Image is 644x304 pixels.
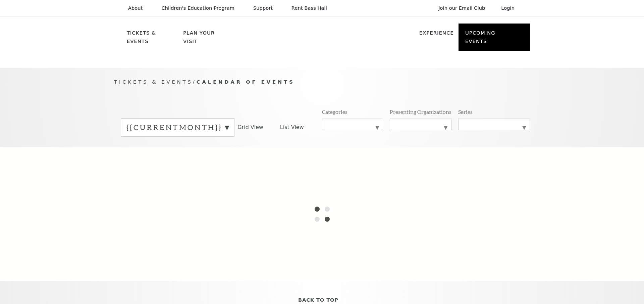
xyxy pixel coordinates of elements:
[390,108,451,115] p: Presenting Organizations
[322,108,347,115] p: Categories
[126,122,229,133] label: {{currentMonth}}
[253,5,273,11] p: Support
[465,29,517,49] p: Upcoming Events
[419,29,454,41] p: Experience
[197,79,295,85] span: Calendar of Events
[127,29,179,49] p: Tickets & Events
[128,5,143,11] p: About
[237,124,263,131] span: Grid View
[458,108,473,115] p: Series
[280,124,304,131] span: List View
[161,5,234,11] p: Children's Education Program
[291,5,327,11] p: Rent Bass Hall
[183,29,230,49] p: Plan Your Visit
[114,78,530,86] p: /
[114,79,193,85] span: Tickets & Events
